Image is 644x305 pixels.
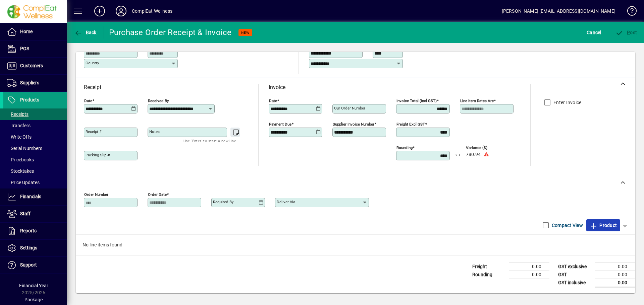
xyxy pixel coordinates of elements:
[585,26,603,39] button: Cancel
[627,30,630,35] span: P
[3,23,67,40] a: Home
[76,235,635,255] div: No line items found
[74,30,97,35] span: Back
[552,99,581,106] label: Enter Invoice
[3,131,67,143] a: Write Offs
[20,228,37,233] span: Reports
[587,27,601,38] span: Cancel
[7,168,34,174] span: Stocktakes
[555,262,595,271] td: GST exclusive
[460,98,494,103] mat-label: Line item rates are
[3,223,67,239] a: Reports
[109,27,232,38] div: Purchase Order Receipt & Invoice
[555,279,595,287] td: GST inclusive
[595,262,635,271] td: 0.00
[149,129,160,134] mat-label: Notes
[550,222,583,229] label: Compact View
[84,98,92,103] mat-label: Date
[615,30,637,35] span: ost
[555,271,595,279] td: GST
[466,152,481,157] span: 780.94
[3,108,67,120] a: Receipts
[3,240,67,256] a: Settings
[7,134,32,140] span: Write Offs
[396,98,437,103] mat-label: Invoice Total (incl GST)
[3,58,67,74] a: Customers
[595,279,635,287] td: 0.00
[7,111,29,117] span: Receipts
[20,262,37,268] span: Support
[333,122,374,127] mat-label: Supplier invoice number
[19,283,48,288] span: Financial Year
[595,271,635,279] td: 0.00
[132,6,172,16] div: ComplEat Wellness
[7,180,40,185] span: Price Updates
[3,257,67,274] a: Support
[3,188,67,205] a: Financials
[3,206,67,222] a: Staff
[269,98,277,103] mat-label: Date
[241,30,250,35] span: NEW
[24,297,43,302] span: Package
[86,61,99,65] mat-label: Country
[3,75,67,91] a: Suppliers
[3,177,67,188] a: Price Updates
[614,26,639,39] button: Post
[469,262,509,271] td: Freight
[67,26,104,39] app-page-header-button: Back
[469,271,509,279] td: Rounding
[84,192,108,197] mat-label: Order number
[277,200,295,204] mat-label: Deliver via
[20,97,39,102] span: Products
[396,145,413,150] mat-label: Rounding
[590,220,617,231] span: Product
[509,271,549,279] td: 0.00
[20,80,39,85] span: Suppliers
[110,5,132,17] button: Profile
[334,106,365,110] mat-label: Our order number
[3,165,67,177] a: Stocktakes
[86,129,102,134] mat-label: Receipt #
[622,1,636,23] a: Knowledge Base
[148,98,169,103] mat-label: Received by
[3,154,67,165] a: Pricebooks
[396,122,425,127] mat-label: Freight excl GST
[3,143,67,154] a: Serial Numbers
[3,41,67,57] a: POS
[7,157,34,162] span: Pricebooks
[20,46,29,51] span: POS
[509,262,549,271] td: 0.00
[20,211,31,216] span: Staff
[7,146,42,151] span: Serial Numbers
[502,6,615,16] div: [PERSON_NAME] [EMAIL_ADDRESS][DOMAIN_NAME]
[3,120,67,131] a: Transfers
[269,122,291,127] mat-label: Payment due
[89,5,110,17] button: Add
[20,245,37,250] span: Settings
[72,26,98,39] button: Back
[586,219,620,231] button: Product
[20,194,41,199] span: Financials
[466,146,506,150] span: Variance ($)
[20,63,43,68] span: Customers
[213,200,233,204] mat-label: Required by
[148,192,167,197] mat-label: Order date
[7,123,31,128] span: Transfers
[20,29,33,34] span: Home
[86,153,110,157] mat-label: Packing Slip #
[183,137,236,145] mat-hint: Use 'Enter' to start a new line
